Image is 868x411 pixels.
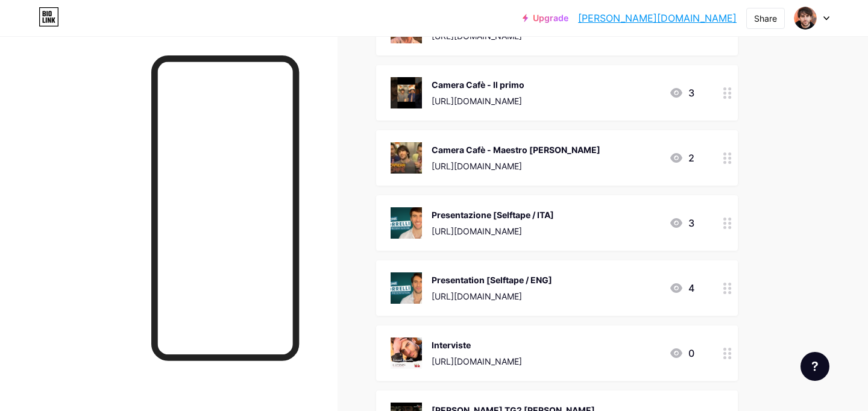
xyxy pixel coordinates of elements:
[754,12,777,25] div: Share
[432,209,554,221] div: Presentazione [Selftape / ITA]
[432,225,554,237] div: [URL][DOMAIN_NAME]
[432,143,600,156] div: Camera Cafè - Maestro [PERSON_NAME]
[432,339,522,351] div: Interviste
[391,272,422,304] img: Presentation [Selftape / ENG]
[523,13,568,23] a: Upgrade
[391,337,422,369] img: Interviste
[432,95,524,107] div: [URL][DOMAIN_NAME]
[391,207,422,239] img: Presentazione [Selftape / ITA]
[391,142,422,174] img: Camera Cafè - Maestro Mario
[669,86,694,100] div: 3
[669,216,694,230] div: 3
[669,346,694,360] div: 0
[669,151,694,165] div: 2
[432,290,552,303] div: [URL][DOMAIN_NAME]
[432,355,522,368] div: [URL][DOMAIN_NAME]
[432,78,524,91] div: Camera Cafè - Il primo
[391,77,422,108] img: Camera Cafè - Il primo
[432,160,600,172] div: [URL][DOMAIN_NAME]
[578,11,737,25] a: [PERSON_NAME][DOMAIN_NAME]
[794,7,817,30] img: simoneborrelli
[432,274,552,286] div: Presentation [Selftape / ENG]
[669,281,694,295] div: 4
